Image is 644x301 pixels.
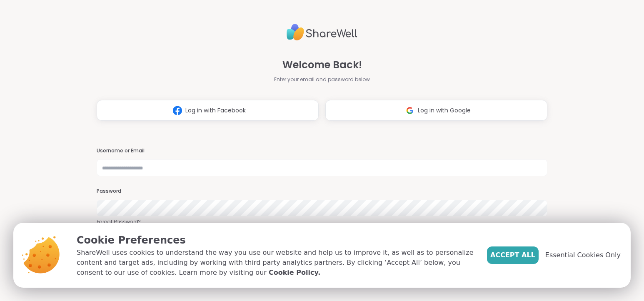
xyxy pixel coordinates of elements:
button: Log in with Google [325,100,547,121]
a: Forgot Password? [97,218,547,226]
h3: Password [97,188,547,195]
span: Welcome Back! [282,57,362,72]
button: Log in with Facebook [97,100,319,121]
img: ShareWell Logomark [402,103,418,118]
span: Enter your email and password below [274,76,370,83]
p: Cookie Preferences [77,233,474,248]
img: ShareWell Logo [287,20,357,44]
h3: Username or Email [97,147,547,154]
span: Essential Cookies Only [545,250,621,260]
span: Log in with Google [418,106,471,115]
button: Accept All [487,246,539,264]
a: Cookie Policy. [269,268,320,278]
span: Accept All [490,250,535,260]
p: ShareWell uses cookies to understand the way you use our website and help us to improve it, as we... [77,248,474,278]
img: ShareWell Logomark [170,103,185,118]
span: Log in with Facebook [185,106,246,115]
